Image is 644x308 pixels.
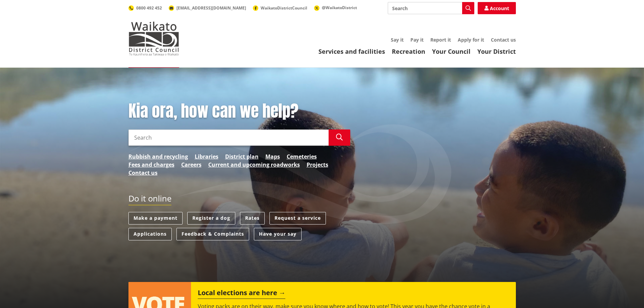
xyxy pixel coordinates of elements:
[169,5,246,11] a: [EMAIL_ADDRESS][DOMAIN_NAME]
[208,161,300,169] a: Current and upcoming roadworks
[176,228,249,240] a: Feedback & Complaints
[128,152,188,161] a: Rubbish and recycling
[198,289,285,299] h2: Local elections are here
[477,47,516,55] a: Your District
[478,2,516,14] a: Account
[261,5,307,11] span: WaikatoDistrictCouncil
[388,2,474,14] input: Search input
[128,161,174,169] a: Fees and charges
[430,37,451,43] a: Report it
[181,161,201,169] a: Careers
[269,212,326,224] a: Request a service
[225,152,259,161] a: District plan
[128,169,158,177] a: Contact us
[432,47,471,55] a: Your Council
[128,101,350,121] h1: Kia ora, how can we help?
[195,152,218,161] a: Libraries
[128,5,162,11] a: 0800 492 452
[322,5,357,10] span: @WaikatoDistrict
[307,161,328,169] a: Projects
[318,47,385,55] a: Services and facilities
[128,212,183,224] a: Make a payment
[253,5,307,11] a: WaikatoDistrictCouncil
[187,212,235,224] a: Register a dog
[254,228,302,240] a: Have your say
[458,37,484,43] a: Apply for it
[392,47,425,55] a: Recreation
[128,129,329,146] input: Search input
[128,22,179,55] img: Waikato District Council - Te Kaunihera aa Takiwaa o Waikato
[265,152,280,161] a: Maps
[287,152,317,161] a: Cemeteries
[128,194,171,206] h2: Do it online
[176,5,246,11] span: [EMAIL_ADDRESS][DOMAIN_NAME]
[391,37,404,43] a: Say it
[491,37,516,43] a: Contact us
[240,212,265,224] a: Rates
[410,37,424,43] a: Pay it
[128,228,172,240] a: Applications
[314,5,357,10] a: @WaikatoDistrict
[136,5,162,11] span: 0800 492 452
